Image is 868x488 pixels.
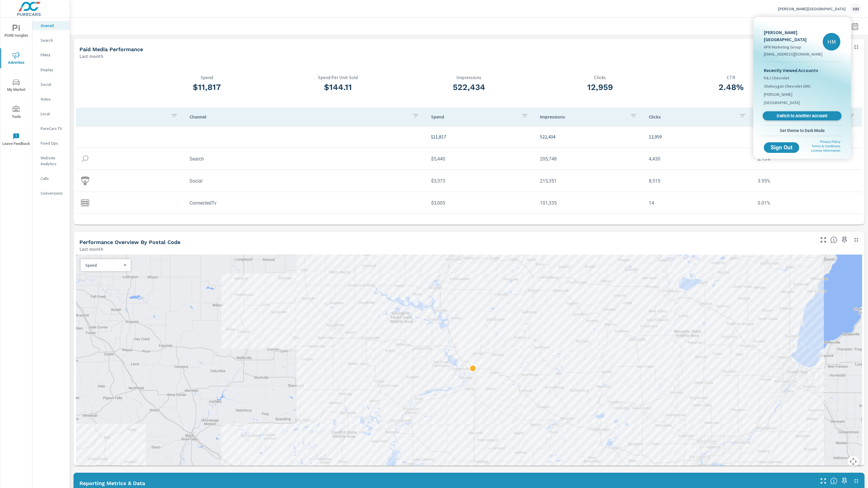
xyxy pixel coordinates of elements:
[764,100,800,106] span: [GEOGRAPHIC_DATA]
[764,91,792,97] span: [PERSON_NAME]
[823,33,840,51] div: HM
[761,125,843,136] button: Set theme to Dark Mode
[764,67,840,74] p: Recently Viewed Accounts
[766,113,838,119] span: Switch to Another Account
[764,51,823,57] p: [EMAIL_ADDRESS][DOMAIN_NAME]
[820,140,840,144] a: Privacy Policy
[764,83,811,89] span: Sheboygan Chevrolet GMC
[764,44,823,50] p: HPR Marketing Group
[812,144,840,148] a: Terms & Conditions
[811,149,840,153] a: License Information
[764,29,823,43] p: [PERSON_NAME][GEOGRAPHIC_DATA]
[763,111,842,121] a: Switch to Another Account
[764,142,799,153] button: Sign Out
[764,75,789,81] span: K&J Chevrolet
[769,145,794,150] span: Sign Out
[764,128,840,133] span: Set theme to Dark Mode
